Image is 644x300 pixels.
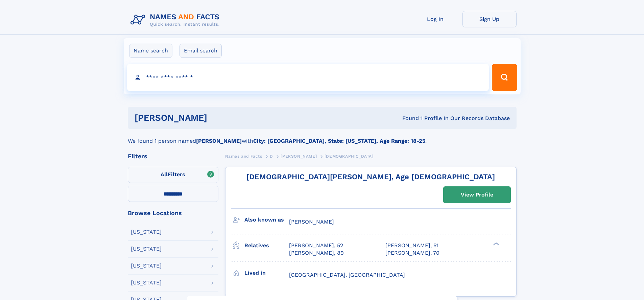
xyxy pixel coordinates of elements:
[492,64,517,91] button: Search Button
[246,172,495,181] a: [DEMOGRAPHIC_DATA][PERSON_NAME], Age [DEMOGRAPHIC_DATA]
[129,44,172,58] label: Name search
[270,152,273,160] a: D
[180,44,222,58] label: Email search
[289,272,405,278] span: [GEOGRAPHIC_DATA], [GEOGRAPHIC_DATA]
[128,210,218,216] div: Browse Locations
[127,64,489,91] input: search input
[253,138,425,144] b: City: [GEOGRAPHIC_DATA], State: [US_STATE], Age Range: 18-25
[131,229,162,235] div: [US_STATE]
[408,11,462,27] a: Log In
[225,152,262,160] a: Names and Facts
[131,263,162,269] div: [US_STATE]
[135,114,305,122] h1: [PERSON_NAME]
[128,153,218,159] div: Filters
[196,138,242,144] b: [PERSON_NAME]
[281,152,317,160] a: [PERSON_NAME]
[385,249,439,257] a: [PERSON_NAME], 70
[325,154,374,159] span: [DEMOGRAPHIC_DATA]
[128,167,218,183] label: Filters
[492,241,500,246] div: ❯
[281,154,317,159] span: [PERSON_NAME]
[461,187,493,203] div: View Profile
[244,267,289,279] h3: Lived in
[289,218,334,225] span: [PERSON_NAME]
[244,240,289,251] h3: Relatives
[128,11,225,29] img: Logo Names and Facts
[244,214,289,226] h3: Also known as
[305,115,510,122] div: Found 1 Profile In Our Records Database
[385,242,438,249] a: [PERSON_NAME], 51
[131,280,162,285] div: [US_STATE]
[131,246,162,252] div: [US_STATE]
[289,249,344,257] a: [PERSON_NAME], 89
[462,11,517,27] a: Sign Up
[289,242,343,249] a: [PERSON_NAME], 52
[444,187,510,203] a: View Profile
[270,154,273,159] span: D
[161,171,168,178] span: All
[128,129,517,145] div: We found 1 person named with .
